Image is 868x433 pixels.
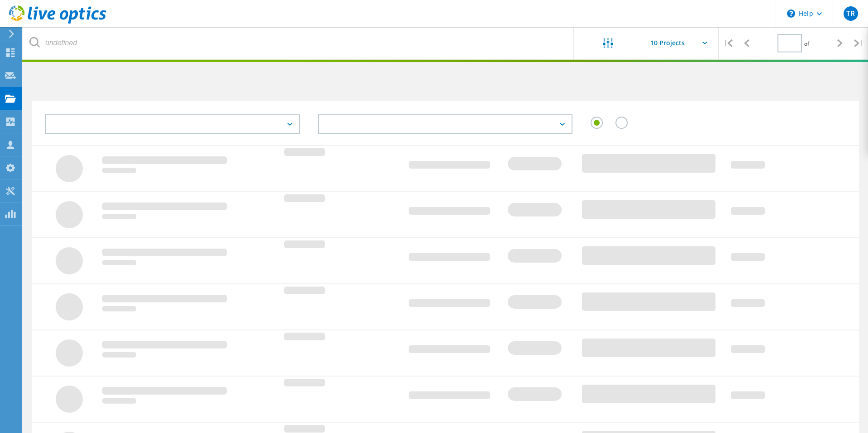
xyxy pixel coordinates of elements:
span: TR [846,10,855,17]
span: of [804,40,809,47]
div: | [719,27,737,59]
svg: \n [787,9,795,18]
div: | [849,27,868,59]
a: Live Optics Dashboard [9,19,106,25]
input: undefined [23,27,574,59]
